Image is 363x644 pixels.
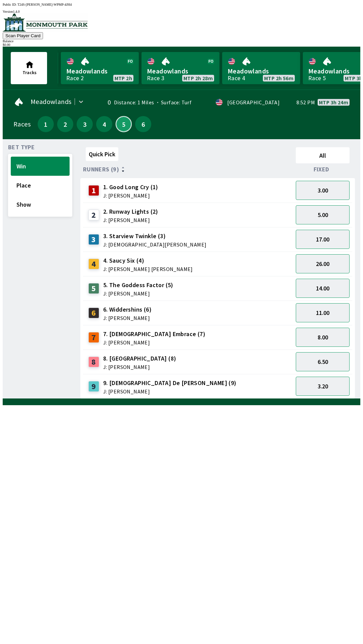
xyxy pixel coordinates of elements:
span: MTP 2h 56m [264,75,293,81]
button: 26.00 [296,254,350,273]
span: MTP 3h 24m [319,100,348,105]
span: 14.00 [316,284,329,292]
div: Race 3 [147,75,164,81]
button: Win [11,157,70,176]
div: Race 5 [308,75,326,81]
span: 7. [DEMOGRAPHIC_DATA] Embrace (7) [103,330,205,338]
span: 2. Runway Lights (2) [103,207,158,216]
span: 6. Widdershins (6) [103,305,152,314]
div: 6 [88,308,99,318]
button: Show [11,195,70,214]
span: MTP 2h [115,75,132,81]
div: 7 [88,332,99,343]
div: 2 [88,210,99,220]
span: 8:52 PM [296,100,315,105]
div: [GEOGRAPHIC_DATA] [227,100,280,105]
span: Meadowlands [228,67,295,75]
div: Race 2 [66,75,84,81]
span: 3.20 [318,382,328,390]
button: 6.50 [296,352,350,371]
span: Show [16,201,64,208]
span: J: [PERSON_NAME] [103,389,237,394]
span: 3. Starview Twinkle (3) [103,232,207,240]
button: 6 [135,116,151,132]
span: Meadowlands [147,67,214,75]
span: All [299,152,347,159]
span: 17.00 [316,235,329,243]
div: Fixed [293,166,352,173]
span: 4 [98,122,111,126]
span: J: [PERSON_NAME] [103,364,176,370]
span: 8.00 [318,333,328,341]
button: 17.00 [296,230,350,249]
div: 8 [88,357,99,367]
div: 4 [88,259,99,269]
span: 26.00 [316,260,329,268]
div: 1 [88,185,99,196]
span: Meadowlands [66,67,133,75]
span: 5. The Goddess Factor (5) [103,281,173,289]
span: Place [16,181,64,189]
button: Quick Pick [86,147,118,161]
span: 9. [DEMOGRAPHIC_DATA] De [PERSON_NAME] (9) [103,379,237,387]
button: All [296,147,350,163]
div: Balance [3,39,360,43]
button: 3.20 [296,377,350,396]
button: Place [11,176,70,195]
a: MeadowlandsRace 2MTP 2h [61,52,139,84]
span: Bet Type [8,145,35,150]
div: Race 4 [228,75,245,81]
div: Public ID: [3,3,360,6]
a: MeadowlandsRace 4MTP 2h 56m [222,52,300,84]
button: Tracks [11,52,47,84]
img: venue logo [3,13,88,32]
span: J: [PERSON_NAME] [103,315,152,321]
div: 5 [88,283,99,294]
a: MeadowlandsRace 3MTP 2h 28m [142,52,219,84]
span: 3.00 [318,186,328,194]
span: Win [16,162,64,170]
span: Surface: Turf [154,99,192,106]
span: 3 [78,122,91,126]
span: 11.00 [316,309,329,317]
span: 1. Good Long Cry (1) [103,183,158,192]
button: 3 [77,116,93,132]
div: Version 1.4.0 [3,10,360,13]
span: 1 [39,122,52,126]
span: MTP 2h 28m [184,75,213,81]
button: 8.00 [296,328,350,347]
span: 2 [59,122,72,126]
div: 9 [88,381,99,392]
button: 2 [57,116,73,132]
button: 3.00 [296,181,350,200]
span: T24S-[PERSON_NAME]-WPMP-4JH4 [17,3,72,6]
span: 6 [137,122,150,126]
span: Fixed [314,167,329,172]
span: Runners (9) [83,167,119,172]
button: Scan Player Card [3,32,43,39]
button: 11.00 [296,303,350,322]
button: 1 [38,116,54,132]
span: 6.50 [318,358,328,366]
span: J: [PERSON_NAME] [PERSON_NAME] [103,266,193,272]
button: 5.00 [296,205,350,224]
span: J: [DEMOGRAPHIC_DATA][PERSON_NAME] [103,242,207,247]
span: Quick Pick [89,150,115,158]
span: J: [PERSON_NAME] [103,193,158,198]
div: 3 [88,234,99,245]
div: 0 [97,100,111,105]
span: 5.00 [318,211,328,219]
span: Tracks [23,69,37,75]
span: J: [PERSON_NAME] [103,291,173,296]
span: 4. Saucy Six (4) [103,256,193,265]
span: J: [PERSON_NAME] [103,217,158,223]
div: Runners (9) [83,166,293,173]
span: J: [PERSON_NAME] [103,340,205,345]
button: 4 [96,116,112,132]
div: $ 0.00 [3,43,360,47]
div: Races [13,121,31,127]
button: 5 [116,116,132,132]
span: Meadowlands [31,99,71,104]
span: Distance: 1 Miles [114,99,154,106]
span: 8. [GEOGRAPHIC_DATA] (8) [103,354,176,363]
